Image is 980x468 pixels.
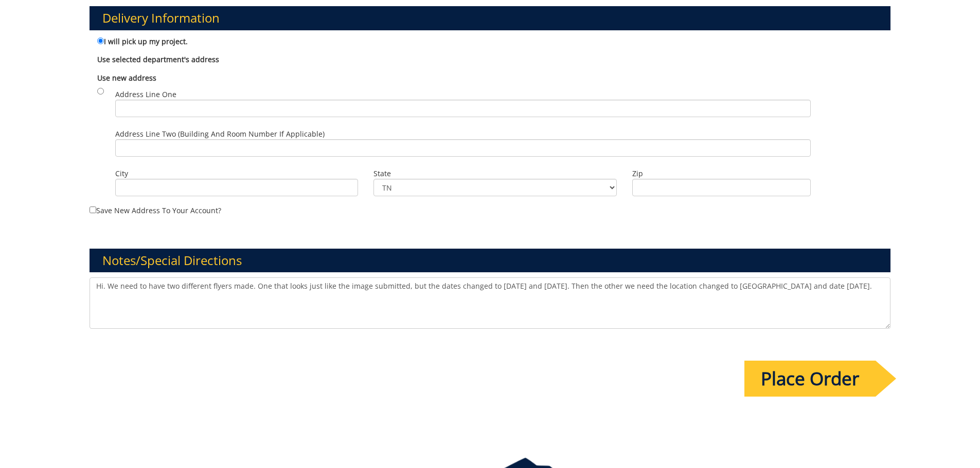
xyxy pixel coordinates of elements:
input: Save new address to your account? [90,207,96,213]
input: Address Line Two (Building and Room Number if applicable) [115,139,811,157]
input: Place Order [744,361,876,397]
b: Use selected department's address [97,54,219,64]
label: I will pick up my project. [97,35,188,47]
input: Address Line One [115,100,811,117]
label: Address Line One [115,89,811,117]
label: Zip [632,169,811,179]
input: I will pick up my project. [97,38,104,44]
input: Zip [632,179,811,196]
input: City [115,179,359,196]
h3: Delivery Information [90,6,891,30]
label: State [373,169,617,179]
b: Use new address [97,73,156,83]
h3: Notes/Special Directions [90,249,891,272]
label: Address Line Two (Building and Room Number if applicable) [115,129,811,157]
label: City [115,169,359,179]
